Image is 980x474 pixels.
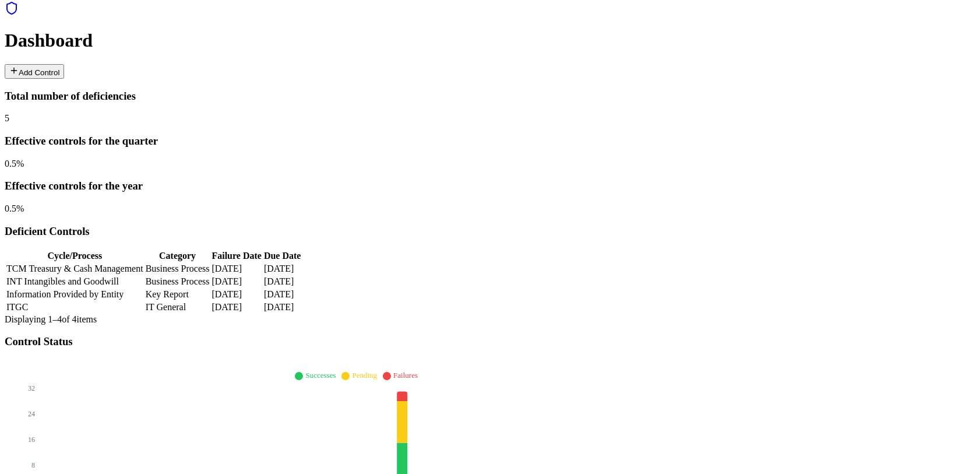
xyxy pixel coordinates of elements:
[145,289,210,300] td: Key Report
[211,301,262,313] td: [DATE]
[5,135,975,148] h3: Effective controls for the quarter
[5,113,9,123] span: 5
[5,335,975,348] h3: Control Status
[352,371,377,380] span: Pending
[145,276,210,287] td: Business Process
[145,250,210,262] th: Category
[211,250,262,262] th: Failure Date
[31,461,35,469] tspan: 8
[5,30,975,51] h1: Dashboard
[28,410,35,418] tspan: 24
[263,301,302,313] td: [DATE]
[6,250,144,262] th: Cycle/Process
[263,276,302,287] td: [DATE]
[6,301,144,313] td: ITGC
[211,276,262,287] td: [DATE]
[305,371,336,380] span: Successes
[5,225,975,238] h3: Deficient Controls
[5,64,64,79] button: Add Control
[211,263,262,275] td: [DATE]
[263,250,302,262] th: Due Date
[5,159,24,168] span: 0.5 %
[28,384,35,392] tspan: 32
[28,436,35,444] tspan: 16
[263,289,302,300] td: [DATE]
[5,203,24,213] span: 0.5 %
[5,90,975,103] h3: Total number of deficiencies
[263,263,302,275] td: [DATE]
[145,301,210,313] td: IT General
[145,263,210,275] td: Business Process
[5,180,975,192] h3: Effective controls for the year
[5,314,97,324] span: Displaying 1– 4 of 4 items
[6,263,144,275] td: TCM Treasury & Cash Management
[6,276,144,287] td: INT Intangibles and Goodwill
[393,371,418,380] span: Failures
[6,289,144,300] td: Information Provided by Entity
[5,7,19,17] a: SOC
[211,289,262,300] td: [DATE]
